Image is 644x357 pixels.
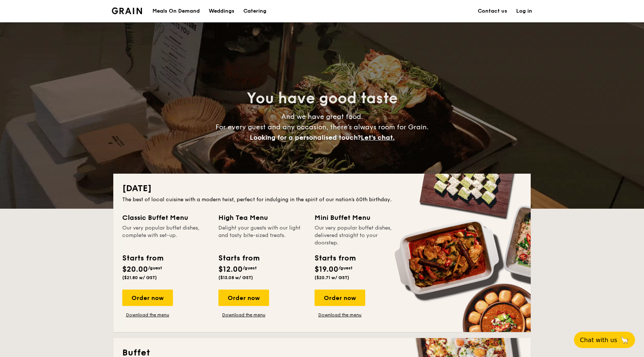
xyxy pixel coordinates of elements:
[218,265,243,274] span: $12.00
[218,212,306,223] div: High Tea Menu
[315,224,402,247] div: Our very popular buffet dishes, delivered straight to your doorstep.
[122,212,209,223] div: Classic Buffet Menu
[218,312,269,318] a: Download the menu
[218,224,306,247] div: Delight your guests with our light and tasty bite-sized treats.
[148,265,162,271] span: /guest
[122,224,209,247] div: Our very popular buffet dishes, complete with set-up.
[315,275,349,280] span: ($20.71 w/ GST)
[315,212,402,223] div: Mini Buffet Menu
[620,336,629,344] span: 🦙
[218,253,259,264] div: Starts from
[315,312,365,318] a: Download the menu
[215,113,429,142] span: And we have great food. For every guest and any occasion, there’s always room for Grain.
[112,7,142,14] img: Grain
[243,265,257,271] span: /guest
[122,290,173,306] div: Order now
[315,253,355,264] div: Starts from
[122,312,173,318] a: Download the menu
[218,290,269,306] div: Order now
[361,133,395,142] span: Let's chat.
[315,265,338,274] span: $19.00
[250,133,361,142] span: Looking for a personalised touch?
[122,265,148,274] span: $20.00
[112,7,142,14] a: Logotype
[122,183,522,195] h2: [DATE]
[247,89,398,107] span: You have good taste
[122,253,163,264] div: Starts from
[574,332,635,348] button: Chat with us🦙
[315,290,365,306] div: Order now
[122,196,522,203] div: The best of local cuisine with a modern twist, perfect for indulging in the spirit of our nation’...
[218,275,253,280] span: ($13.08 w/ GST)
[338,265,353,271] span: /guest
[122,275,157,280] span: ($21.80 w/ GST)
[580,337,617,344] span: Chat with us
